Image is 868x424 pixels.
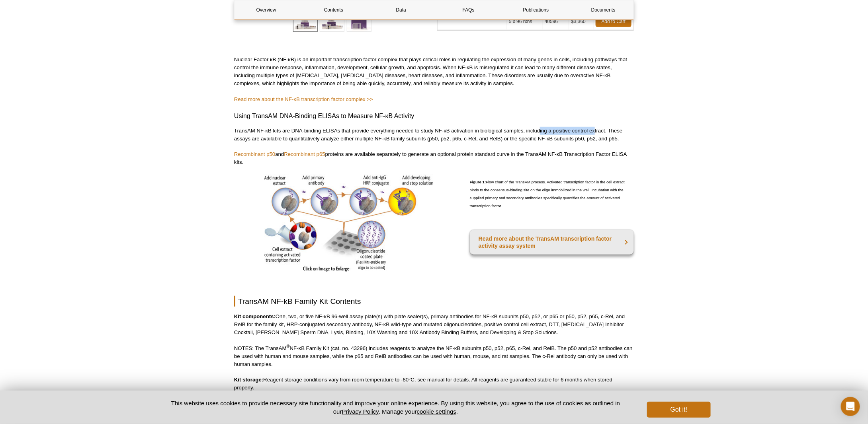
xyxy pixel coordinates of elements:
[287,344,290,348] sup: ®
[596,16,631,27] a: Add to Cart
[234,344,634,368] p: NOTES: The TransAM NF-κB Family Kit (cat. no. 43296) includes reagents to analyze the NF-κB subun...
[302,0,365,19] a: Contents
[234,150,634,166] p: and proteins are available separately to generate an optional protein standard curve in the Trans...
[342,408,379,415] a: Privacy Policy
[507,13,543,30] td: 5 x 96 rxns
[234,377,263,383] strong: Kit storage:
[234,296,634,307] h2: TransAM NF-kB Family Kit Contents
[234,111,634,121] h3: Using TransAM DNA-Binding ELISAs to Measure NF-κB Activity
[470,174,634,216] p: Flow chart of the TransAM process. Activated transcription factor in the cell extract binds to th...
[569,13,594,30] td: $3,360
[504,0,567,19] a: Publications
[543,13,569,30] td: 40596
[234,313,634,336] p: One, two, or five NF-κB 96-well assay plate(s) with plate sealer(s), primary antibodies for NF-κB...
[470,180,486,184] strong: Figure 1:
[417,408,456,415] button: cookie settings
[234,127,634,143] p: TransAM NF-κB kits are DNA-binding ELISAs that provide everything needed to study NF-κB activatio...
[264,174,434,272] img: Flow chart of the TransAM DNA-binding transcription factor ELISA
[234,151,275,157] a: Recombinant p50
[157,399,634,416] p: This website uses cookies to provide necessary site functionality and improve your online experie...
[284,151,325,157] a: Recombinant p65
[437,0,500,19] a: FAQs
[234,376,634,392] p: Reagent storage conditions vary from room temperature to -80°C, see manual for details. All reage...
[369,0,433,19] a: Data
[234,313,276,319] strong: Kit components:
[234,96,373,102] a: Read more about the NF-κB transcription factor complex >>
[841,397,860,416] div: Open Intercom Messenger
[479,235,612,249] strong: Read more about the TransAM transcription factor activity assay system
[234,56,634,88] p: Nuclear Factor κB (NF-κB) is an important transcription factor complex that plays critical roles ...
[647,402,711,418] button: Got it!
[235,0,298,19] a: Overview
[470,230,634,255] a: Read more about the TransAM transcription factor activity assay system
[572,0,635,19] a: Documents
